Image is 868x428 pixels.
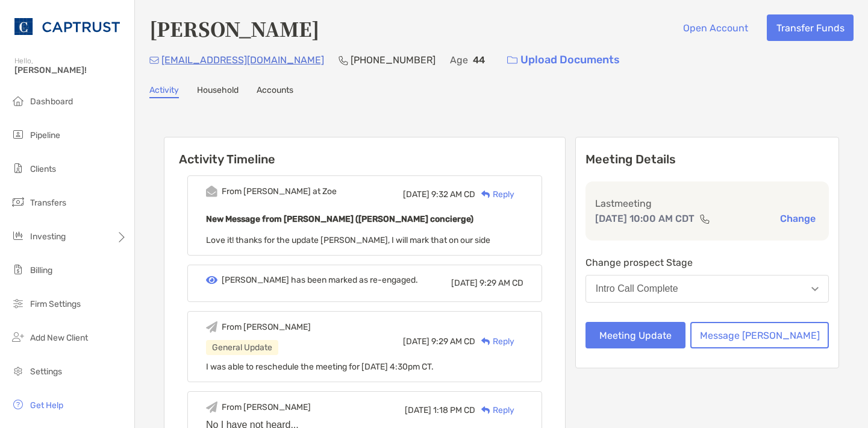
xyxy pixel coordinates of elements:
[206,235,490,245] span: Love it! thanks for the update [PERSON_NAME], I will mark that on our side
[767,14,854,41] button: Transfer Funds
[431,189,475,200] span: 9:32 AM CD
[222,322,311,332] div: From [PERSON_NAME]
[431,336,475,347] span: 9:29 AM CD
[30,333,88,343] span: Add New Client
[403,189,429,200] span: [DATE]
[11,330,25,344] img: add_new_client icon
[499,47,628,73] a: Upload Documents
[595,196,819,211] p: Last meeting
[206,276,217,284] img: Event icon
[30,164,56,174] span: Clients
[222,402,311,412] div: From [PERSON_NAME]
[479,278,523,288] span: 9:29 AM CD
[475,335,514,348] div: Reply
[433,405,475,415] span: 1:18 PM CD
[481,338,490,345] img: Reply icon
[206,186,217,197] img: Event icon
[585,255,829,270] p: Change prospect Stage
[206,214,473,224] b: New Message from [PERSON_NAME] ([PERSON_NAME] concierge)
[149,57,159,64] img: Email Icon
[197,85,239,98] a: Household
[14,5,120,48] img: CAPTRUST Logo
[481,406,490,414] img: Reply icon
[257,85,293,98] a: Accounts
[149,14,319,42] h4: [PERSON_NAME]
[30,299,81,309] span: Firm Settings
[473,52,485,68] p: 44
[11,296,25,310] img: firm-settings icon
[30,400,63,411] span: Get Help
[475,404,514,417] div: Reply
[11,195,25,209] img: transfers icon
[11,363,25,378] img: settings icon
[11,262,25,277] img: billing icon
[403,336,429,347] span: [DATE]
[776,212,819,225] button: Change
[30,231,66,242] span: Investing
[585,322,685,348] button: Meeting Update
[507,56,517,65] img: button icon
[30,96,73,107] span: Dashboard
[690,322,829,348] button: Message [PERSON_NAME]
[206,362,434,372] span: I was able to reschedule the meeting for [DATE] 4:30pm CT.
[585,152,829,167] p: Meeting Details
[451,278,478,288] span: [DATE]
[596,283,678,294] div: Intro Call Complete
[30,367,62,377] span: Settings
[673,14,757,41] button: Open Account
[11,93,25,108] img: dashboard icon
[206,340,278,355] div: General Update
[14,65,127,75] span: [PERSON_NAME]!
[351,52,436,68] p: [PHONE_NUMBER]
[811,287,819,291] img: Open dropdown arrow
[405,405,431,415] span: [DATE]
[11,127,25,142] img: pipeline icon
[161,52,324,68] p: [EMAIL_ADDRESS][DOMAIN_NAME]
[30,130,60,140] span: Pipeline
[206,321,217,333] img: Event icon
[149,85,179,98] a: Activity
[475,188,514,201] div: Reply
[164,137,565,166] h6: Activity Timeline
[595,211,695,226] p: [DATE] 10:00 AM CDT
[222,186,337,197] div: From [PERSON_NAME] at Zoe
[222,275,418,285] div: [PERSON_NAME] has been marked as re-engaged.
[30,198,66,208] span: Transfers
[30,265,52,275] span: Billing
[11,228,25,243] img: investing icon
[11,397,25,412] img: get-help icon
[699,214,710,224] img: communication type
[11,161,25,175] img: clients icon
[585,275,829,303] button: Intro Call Complete
[339,55,348,65] img: Phone Icon
[481,190,490,198] img: Reply icon
[450,52,468,68] p: Age
[206,401,217,413] img: Event icon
